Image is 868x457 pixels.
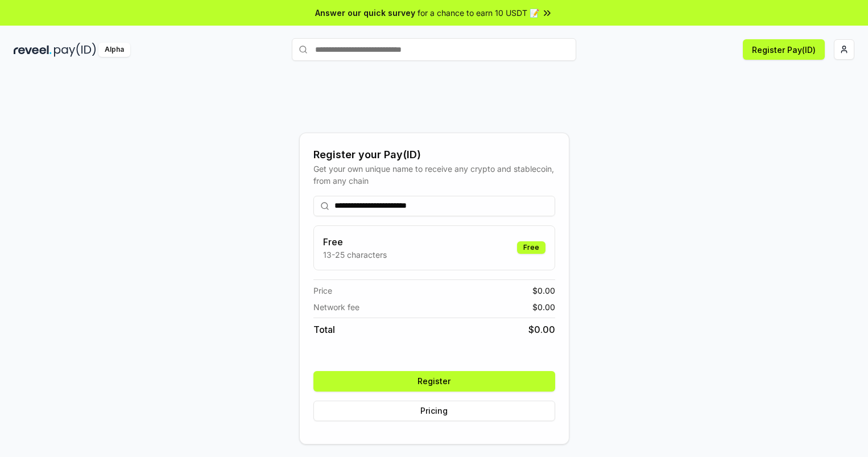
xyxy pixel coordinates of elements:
[315,7,415,19] span: Answer our quick survey
[98,43,130,57] div: Alpha
[14,43,52,57] img: reveel_dark
[313,285,332,297] span: Price
[323,235,387,249] h3: Free
[517,241,545,254] div: Free
[313,163,555,187] div: Get your own unique name to receive any crypto and stablecoin, from any chain
[532,301,555,313] span: $ 0.00
[313,147,555,163] div: Register your Pay(ID)
[313,401,555,421] button: Pricing
[418,7,539,19] span: for a chance to earn 10 USDT 📝
[528,323,555,336] span: $ 0.00
[313,323,335,336] span: Total
[323,249,387,261] p: 13-25 characters
[54,43,96,57] img: pay_id
[313,371,555,392] button: Register
[743,39,825,60] button: Register Pay(ID)
[532,285,555,297] span: $ 0.00
[313,301,359,313] span: Network fee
